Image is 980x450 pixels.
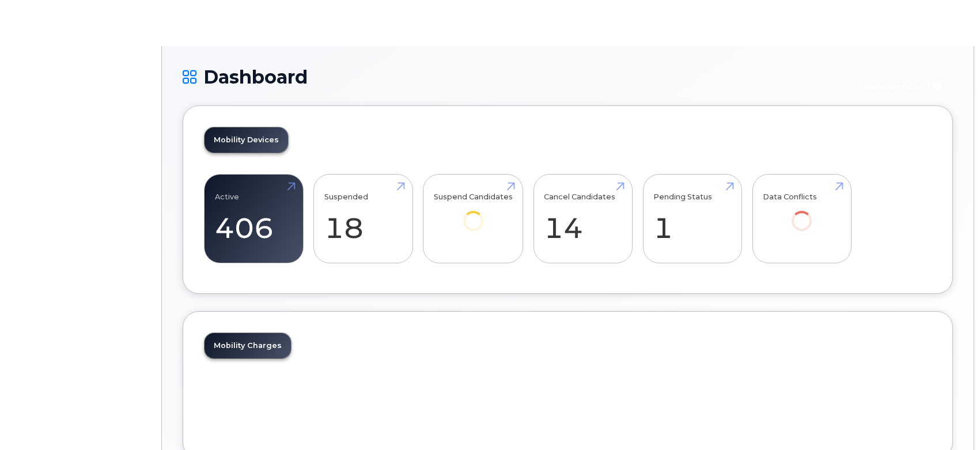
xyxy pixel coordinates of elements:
button: Customer Card [849,76,953,96]
a: Pending Status 1 [653,181,731,257]
a: Cancel Candidates 14 [544,181,622,257]
a: Data Conflicts [763,181,841,247]
a: Active 406 [215,181,293,257]
h1: Dashboard [183,67,843,87]
a: Mobility Devices [205,127,288,153]
a: Suspended 18 [324,181,402,257]
a: Mobility Charges [205,333,291,358]
a: Suspend Candidates [434,181,513,247]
